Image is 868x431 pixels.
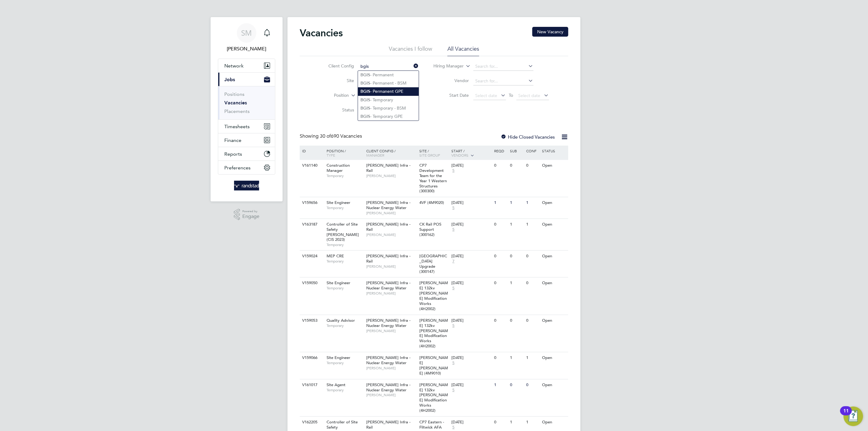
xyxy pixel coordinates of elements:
[451,227,455,232] span: 5
[358,87,419,96] li: - Permanent GPE
[327,318,355,323] span: Quality Advisor
[451,259,455,264] span: 7
[541,379,567,391] div: Open
[218,120,275,133] button: Timesheets
[509,197,525,208] div: 1
[451,382,491,388] div: [DATE]
[420,153,440,158] span: Site Group
[327,388,363,393] span: Temporary
[218,59,275,72] button: Network
[420,253,447,274] span: [GEOGRAPHIC_DATA] Upgrade (300147)
[242,214,259,219] span: Engage
[493,417,508,428] div: 0
[473,77,533,85] input: Search for...
[358,112,419,121] li: - Temporary GPE
[327,200,350,205] span: Site Engineer
[327,173,363,178] span: Temporary
[493,277,508,289] div: 0
[509,417,525,428] div: 1
[327,382,345,387] span: Site Agent
[525,251,541,262] div: 0
[366,264,417,269] span: [PERSON_NAME]
[507,91,515,99] span: To
[224,63,244,69] span: Network
[234,181,259,190] img: randstad-logo-retina.png
[420,200,444,205] span: 4VF (4M9020)
[541,160,567,171] div: Open
[532,27,568,37] button: New Vacancy
[420,280,448,311] span: [PERSON_NAME] 132kv [PERSON_NAME] Modification Works (4H2002)
[541,146,567,156] div: Status
[525,277,541,289] div: 0
[301,146,322,156] div: ID
[301,277,322,289] div: V159050
[327,242,363,247] span: Temporary
[525,219,541,230] div: 1
[434,78,469,83] label: Vendor
[366,253,410,264] span: [PERSON_NAME] Infra - Rail
[301,379,322,391] div: V161017
[509,277,525,289] div: 1
[509,352,525,364] div: 1
[420,222,442,237] span: CK Rail POS Support (300162)
[451,388,455,393] span: 5
[541,251,567,262] div: Open
[301,315,322,326] div: V159053
[450,146,493,161] div: Start /
[451,205,455,211] span: 5
[366,153,384,158] span: Manager
[525,315,541,326] div: 0
[451,360,455,366] span: 5
[360,114,370,119] b: BGIS
[366,280,410,291] span: [PERSON_NAME] Infra - Nuclear Energy Water
[327,323,363,328] span: Temporary
[301,417,322,428] div: V162205
[366,163,410,173] span: [PERSON_NAME] Infra - Rail
[300,27,343,39] h2: Vacancies
[366,366,417,371] span: [PERSON_NAME]
[301,219,322,230] div: V163187
[509,146,525,156] div: Sub
[301,352,322,364] div: V159066
[360,89,370,94] b: BGIS
[541,417,567,428] div: Open
[327,286,363,291] span: Temporary
[218,86,275,119] div: Jobs
[327,222,359,242] span: Controller of Site Safety [PERSON_NAME] (CIS 2023)
[218,73,275,86] button: Jobs
[224,108,250,114] a: Placements
[451,318,491,323] div: [DATE]
[451,168,455,173] span: 5
[473,62,533,71] input: Search for...
[366,382,410,393] span: [PERSON_NAME] Infra - Nuclear Energy Water
[327,355,350,360] span: Site Engineer
[319,78,354,83] label: Site
[451,281,491,286] div: [DATE]
[218,161,275,174] button: Preferences
[418,146,450,160] div: Site /
[541,277,567,289] div: Open
[224,91,244,97] a: Positions
[366,232,417,237] span: [PERSON_NAME]
[525,379,541,391] div: 0
[420,318,448,349] span: [PERSON_NAME] 132kv [PERSON_NAME] Modification Works (4H2002)
[224,165,251,171] span: Preferences
[541,219,567,230] div: Open
[493,219,508,230] div: 0
[319,107,354,113] label: Status
[358,71,419,79] li: - Permanent
[320,133,331,139] span: 30 of
[525,197,541,208] div: 1
[366,173,417,178] span: [PERSON_NAME]
[493,251,508,262] div: 0
[451,420,491,425] div: [DATE]
[301,160,322,171] div: V161140
[224,77,235,82] span: Jobs
[327,360,363,365] span: Temporary
[451,200,491,205] div: [DATE]
[451,222,491,227] div: [DATE]
[525,146,541,156] div: Conf
[211,17,283,201] nav: Main navigation
[327,163,350,173] span: Construction Manager
[358,96,419,104] li: - Temporary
